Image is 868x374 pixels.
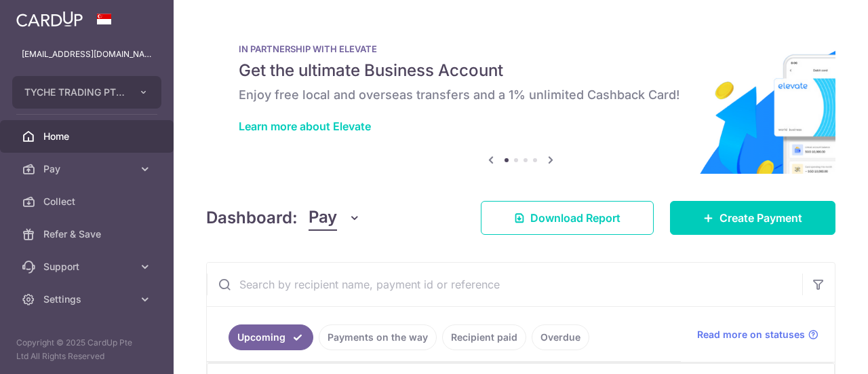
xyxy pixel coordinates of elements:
a: Payments on the way [319,324,437,350]
span: Support [43,260,133,274]
span: Pay [43,162,133,176]
a: Upcoming [229,324,313,350]
button: TYCHE TRADING PTE. LTD. [12,76,161,109]
a: Recipient paid [442,324,526,350]
span: Home [43,130,133,143]
h4: Dashboard: [206,206,298,230]
p: IN PARTNERSHIP WITH ELEVATE [239,43,803,54]
img: Renovation banner [206,22,835,174]
h6: Enjoy free local and overseas transfers and a 1% unlimited Cashback Card! [239,87,803,103]
img: CardUp [16,11,83,27]
a: Read more on statuses [697,328,818,341]
span: Create Payment [719,210,802,226]
a: Download Report [481,201,654,235]
a: Overdue [532,324,589,350]
p: [EMAIL_ADDRESS][DOMAIN_NAME] [22,48,152,61]
input: Search by recipient name, payment id or reference [207,263,802,306]
a: Learn more about Elevate [239,119,371,133]
span: Download Report [530,210,620,226]
span: Refer & Save [43,227,133,241]
span: Pay [309,205,337,231]
span: TYCHE TRADING PTE. LTD. [24,86,125,99]
a: Create Payment [670,201,835,235]
h5: Get the ultimate Business Account [239,60,803,81]
button: Pay [309,205,361,231]
span: Read more on statuses [697,328,805,341]
span: Collect [43,195,133,208]
span: Settings [43,293,133,306]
